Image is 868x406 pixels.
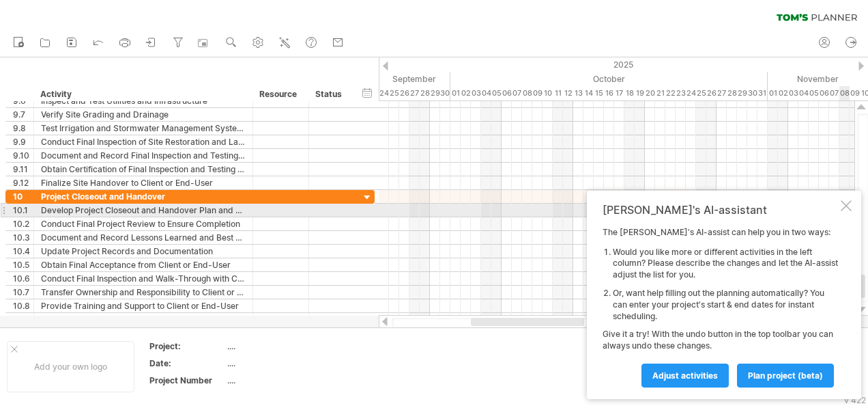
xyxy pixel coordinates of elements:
[573,86,583,100] div: Monday, 13 October 2025
[652,370,718,381] span: Adjust activities
[41,258,246,271] div: Obtain Final Acceptance from Client or End-User
[430,86,440,100] div: Monday, 29 September 2025
[7,341,134,392] div: Add your own logo
[41,272,246,285] div: Conduct Final Inspection and Walk-Through with Client or End-User
[641,364,729,388] a: Adjust activities
[778,86,788,100] div: Sunday, 2 November 2025
[389,86,399,100] div: Thursday, 25 September 2025
[13,217,33,230] div: 10.2
[399,86,409,100] div: Friday, 26 September 2025
[227,357,342,369] div: ....
[13,231,33,244] div: 10.3
[481,86,491,100] div: Saturday, 4 October 2025
[624,86,635,100] div: Saturday, 18 October 2025
[13,122,33,135] div: 9.8
[41,149,246,162] div: Document and Record Final Inspection and Testing Results
[409,86,420,100] div: Saturday, 27 September 2025
[839,86,850,100] div: Saturday, 8 November 2025
[717,86,727,100] div: Monday, 27 October 2025
[748,370,823,381] span: plan project (beta)
[41,135,246,148] div: Conduct Final Inspection of Site Restoration and Landscaping
[13,313,33,326] div: 10.9
[227,340,342,352] div: ....
[13,149,33,162] div: 9.10
[13,286,33,299] div: 10.7
[603,203,838,217] div: [PERSON_NAME]'s AI-assistant
[13,163,33,176] div: 9.11
[149,375,225,386] div: Project Number
[13,135,33,148] div: 9.9
[149,357,225,369] div: Date:
[665,86,676,100] div: Wednesday, 22 October 2025
[603,227,838,387] div: The [PERSON_NAME]'s AI-assist can help you in two ways: Give it a try! With the undo button in th...
[40,87,245,101] div: Activity
[655,86,665,100] div: Tuesday, 21 October 2025
[829,86,839,100] div: Friday, 7 November 2025
[41,231,246,244] div: Document and Record Lessons Learned and Best Practices
[227,375,342,386] div: ....
[450,72,768,86] div: October 2025
[645,86,655,100] div: Monday, 20 October 2025
[757,86,768,100] div: Friday, 31 October 2025
[41,217,246,230] div: Conduct Final Project Review to Ensure Completion
[696,86,706,100] div: Saturday, 25 October 2025
[13,190,33,203] div: 10
[676,86,686,100] div: Thursday, 23 October 2025
[379,86,389,100] div: Wednesday, 24 September 2025
[13,108,33,121] div: 9.7
[420,86,430,100] div: Sunday, 28 September 2025
[686,86,696,100] div: Friday, 24 October 2025
[471,86,481,100] div: Friday, 3 October 2025
[13,258,33,271] div: 10.5
[41,122,246,135] div: Test Irrigation and Stormwater Management Systems
[542,86,553,100] div: Friday, 10 October 2025
[13,245,33,258] div: 10.4
[41,313,246,326] div: Close Out Project Accounts and Financials
[440,86,450,100] div: Tuesday, 30 September 2025
[13,176,33,189] div: 9.12
[809,86,819,100] div: Wednesday, 5 November 2025
[788,86,798,100] div: Monday, 3 November 2025
[594,86,604,100] div: Wednesday, 15 October 2025
[604,86,614,100] div: Thursday, 16 October 2025
[315,87,345,101] div: Status
[13,204,33,217] div: 10.1
[747,86,757,100] div: Thursday, 30 October 2025
[532,86,542,100] div: Thursday, 9 October 2025
[614,86,624,100] div: Friday, 17 October 2025
[461,86,471,100] div: Thursday, 2 October 2025
[41,286,246,299] div: Transfer Ownership and Responsibility to Client or End-User
[41,176,246,189] div: Finalize Site Handover to Client or End-User
[41,245,246,258] div: Update Project Records and Documentation
[819,86,829,100] div: Thursday, 6 November 2025
[259,87,301,101] div: Resource
[450,86,461,100] div: Wednesday, 1 October 2025
[563,86,573,100] div: Sunday, 12 October 2025
[149,340,225,352] div: Project:
[706,86,717,100] div: Sunday, 26 October 2025
[737,364,834,388] a: plan project (beta)
[13,272,33,285] div: 10.6
[727,86,737,100] div: Tuesday, 28 October 2025
[583,86,594,100] div: Tuesday, 14 October 2025
[512,86,522,100] div: Tuesday, 7 October 2025
[41,190,246,203] div: Project Closeout and Handover
[502,86,512,100] div: Monday, 6 October 2025
[491,86,502,100] div: Sunday, 5 October 2025
[13,299,33,312] div: 10.8
[850,86,860,100] div: Sunday, 9 November 2025
[737,86,747,100] div: Wednesday, 29 October 2025
[844,395,866,405] div: v 422
[613,247,838,281] li: Would you like more or different activities in the left column? Please describe the changes and l...
[522,86,532,100] div: Wednesday, 8 October 2025
[635,86,645,100] div: Sunday, 19 October 2025
[41,204,246,217] div: Develop Project Closeout and Handover Plan and Schedule
[798,86,809,100] div: Tuesday, 4 November 2025
[41,163,246,176] div: Obtain Certification of Final Inspection and Testing Completion
[553,86,563,100] div: Saturday, 11 October 2025
[41,299,246,312] div: Provide Training and Support to Client or End-User
[768,86,778,100] div: Saturday, 1 November 2025
[41,108,246,121] div: Verify Site Grading and Drainage
[613,288,838,322] li: Or, want help filling out the planning automatically? You can enter your project's start & end da...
